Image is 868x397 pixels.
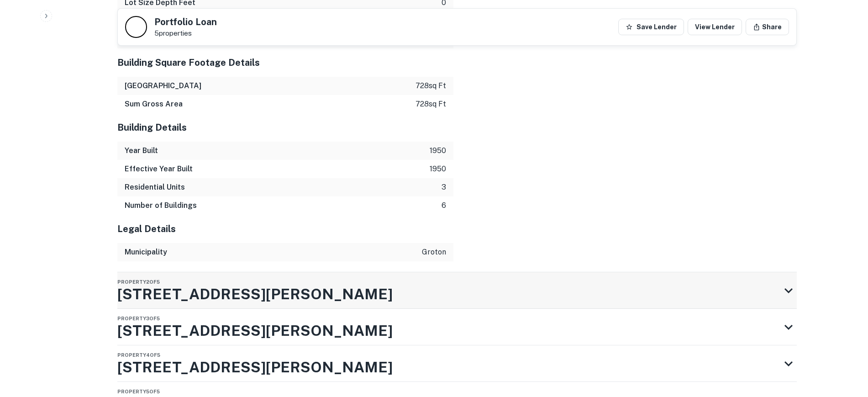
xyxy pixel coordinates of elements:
[422,247,446,258] p: groton
[125,200,197,211] h6: Number of Buildings
[416,80,446,91] p: 728 sq ft
[430,164,446,175] p: 1950
[430,145,446,156] p: 1950
[117,121,453,134] h5: Building Details
[746,19,789,35] button: Share
[117,389,160,394] span: Property 5 of 5
[117,56,453,69] h5: Building Square Footage Details
[822,324,868,368] iframe: Chat Widget
[154,29,217,37] p: 5 properties
[117,352,160,358] span: Property 4 of 5
[125,99,183,110] h6: Sum Gross Area
[125,164,193,175] h6: Effective Year Built
[442,200,446,211] p: 6
[117,272,797,309] div: Property2of5[STREET_ADDRESS][PERSON_NAME]
[442,182,446,193] p: 3
[125,145,158,156] h6: Year Built
[117,222,453,236] h5: Legal Details
[117,320,393,342] h3: [STREET_ADDRESS][PERSON_NAME]
[117,309,797,345] div: Property3of5[STREET_ADDRESS][PERSON_NAME]
[117,283,393,305] h3: [STREET_ADDRESS][PERSON_NAME]
[688,19,742,35] a: View Lender
[618,19,684,35] button: Save Lender
[416,99,446,110] p: 728 sq ft
[117,279,160,285] span: Property 2 of 5
[117,316,160,321] span: Property 3 of 5
[117,356,393,378] h3: [STREET_ADDRESS][PERSON_NAME]
[125,80,201,91] h6: [GEOGRAPHIC_DATA]
[154,17,217,26] h5: Portfolio Loan
[125,247,167,258] h6: Municipality
[117,345,797,382] div: Property4of5[STREET_ADDRESS][PERSON_NAME]
[125,182,185,193] h6: Residential Units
